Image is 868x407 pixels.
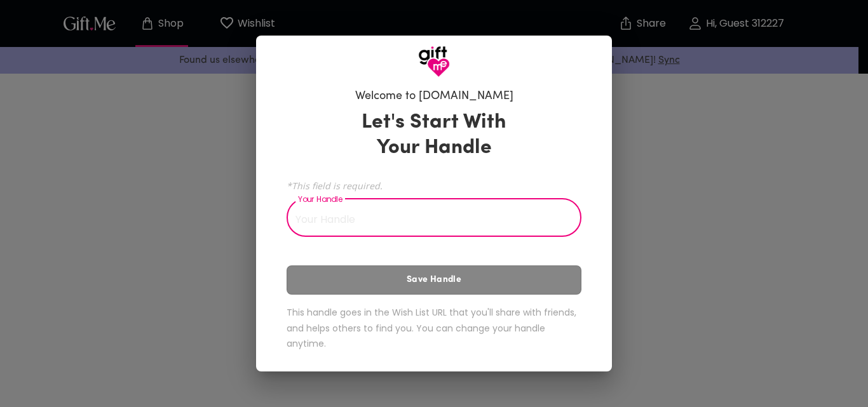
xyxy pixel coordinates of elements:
input: Your Handle [287,201,567,237]
h6: This handle goes in the Wish List URL that you'll share with friends, and helps others to find yo... [287,305,581,352]
h6: Welcome to [DOMAIN_NAME] [355,89,513,104]
img: GiftMe Logo [418,46,450,77]
span: *This field is required. [287,180,581,192]
h3: Let's Start With Your Handle [346,110,522,161]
